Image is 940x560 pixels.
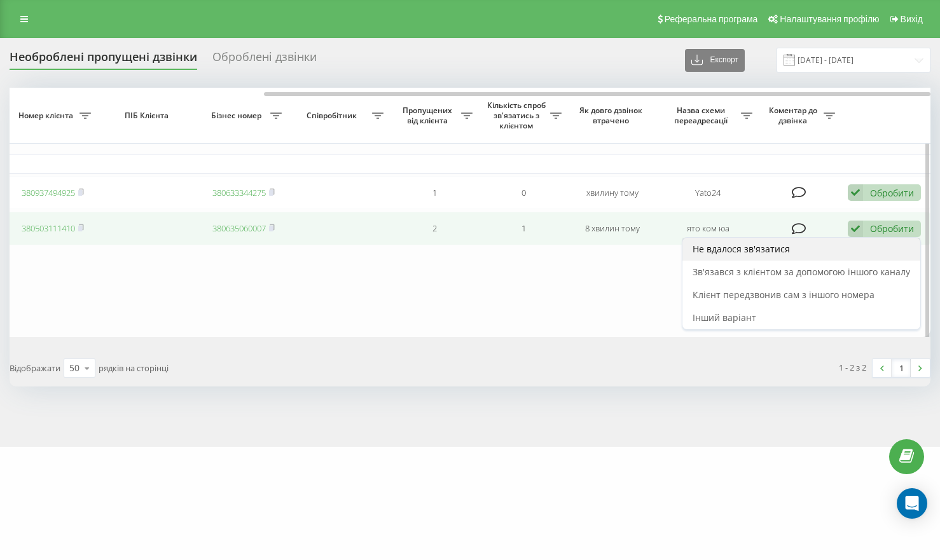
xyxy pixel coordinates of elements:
[839,361,866,374] div: 1 - 2 з 2
[870,222,914,235] div: Обробити
[479,176,568,210] td: 0
[396,106,461,125] span: Пропущених від клієнта
[479,212,568,245] td: 1
[568,176,657,210] td: хвилину тому
[22,187,75,198] a: 380937494925
[99,362,169,374] span: рядків на сторінці
[693,289,874,301] span: Клієнт передзвонив сам з іншого номера
[892,359,911,377] a: 1
[212,50,317,70] div: Оброблені дзвінки
[568,212,657,245] td: 8 хвилин тому
[657,212,759,245] td: ято ком юа
[15,111,79,121] span: Номер клієнта
[657,176,759,210] td: Yato24
[22,222,75,234] a: 380503111410
[212,222,266,234] a: 380635060007
[108,111,188,121] span: ПІБ Клієнта
[578,106,647,125] span: Як довго дзвінок втрачено
[212,187,266,198] a: 380633344275
[294,111,372,121] span: Співробітник
[205,111,270,121] span: Бізнес номер
[693,311,756,324] span: Інший варіант
[780,14,879,24] span: Налаштування профілю
[69,362,79,374] div: 50
[663,106,741,125] span: Назва схеми переадресації
[897,488,927,519] div: Open Intercom Messenger
[390,176,479,210] td: 1
[765,106,824,125] span: Коментар до дзвінка
[10,362,60,374] span: Відображати
[665,14,758,24] span: Реферальна програма
[485,100,550,130] span: Кількість спроб зв'язатись з клієнтом
[693,243,790,255] span: Не вдалося зв'язатися
[870,187,914,199] div: Обробити
[390,212,479,245] td: 2
[693,266,910,278] span: Зв'язався з клієнтом за допомогою іншого каналу
[901,14,923,24] span: Вихід
[685,49,745,72] button: Експорт
[10,50,197,70] div: Необроблені пропущені дзвінки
